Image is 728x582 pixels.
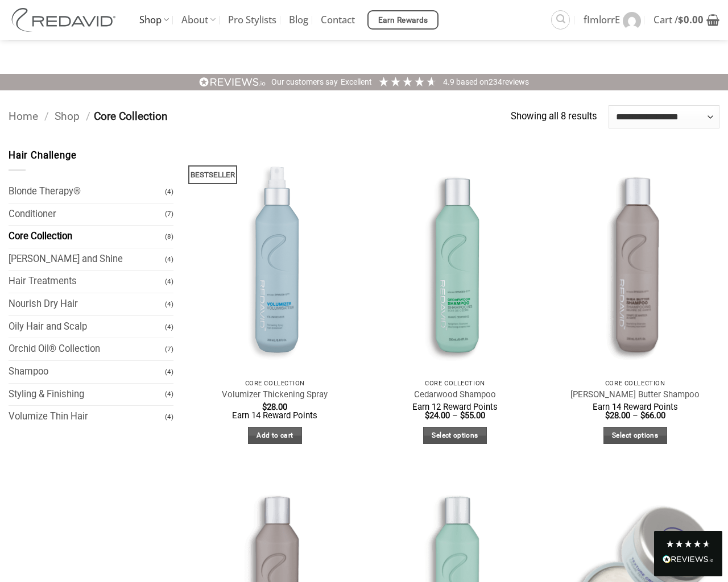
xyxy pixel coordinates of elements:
img: REVIEWS.io [663,555,714,563]
img: REDAVID Salon Products | United States [9,8,122,32]
span: Cart / [653,6,704,34]
span: $ [678,13,684,26]
div: Excellent [341,77,372,88]
span: (4) [165,317,173,337]
a: Hair Treatments [9,271,165,293]
a: Select options for “Shea Butter Shampoo” [603,427,667,444]
a: [PERSON_NAME] Butter Shampoo [570,389,700,400]
a: Oily Hair and Scalp [9,316,165,338]
bdi: 55.00 [460,410,485,421]
a: Conditioner [9,203,165,226]
bdi: 28.00 [605,410,630,421]
p: Core Collection [556,380,714,387]
span: – [632,410,638,421]
span: (4) [165,362,173,382]
span: $ [262,402,267,412]
span: Earn 12 Reward Points [412,402,498,412]
span: – [452,410,458,421]
img: REDAVID Shea Butter Shampoo [551,148,719,373]
span: Hair Challenge [9,150,77,161]
span: (7) [165,204,173,224]
div: Read All Reviews [654,531,722,576]
a: Select options for “Cedarwood Shampoo” [423,427,487,444]
a: Nourish Dry Hair [9,293,165,315]
span: Based on [456,77,489,86]
img: REVIEWS.io [199,77,266,88]
span: (8) [165,227,173,247]
bdi: 0.00 [678,13,704,26]
a: Search [551,10,570,29]
span: fImlorrE [584,6,620,34]
a: Home [9,110,38,123]
span: (4) [165,272,173,292]
span: $ [640,410,645,421]
span: $ [605,410,610,421]
span: (7) [165,339,173,359]
span: $ [425,410,429,421]
div: Read All Reviews [663,553,714,568]
bdi: 66.00 [640,410,665,421]
img: REDAVID Volumizer Thickening Spray - 1 1 [191,148,359,373]
nav: Breadcrumb [9,108,511,126]
p: Showing all 8 results [511,109,597,124]
a: Volumize Thin Hair [9,406,165,428]
select: Shop order [609,105,719,128]
a: Styling & Finishing [9,384,165,406]
div: 4.8 Stars [665,539,711,548]
bdi: 24.00 [425,410,450,421]
span: (4) [165,407,173,427]
span: (4) [165,294,173,314]
span: $ [460,410,465,421]
span: Earn Rewards [378,14,428,27]
a: [PERSON_NAME] and Shine [9,248,165,271]
a: Orchid Oil® Collection [9,338,165,360]
div: 4.91 Stars [378,76,437,88]
span: (4) [165,250,173,269]
span: Earn 14 Reward Points [593,402,678,412]
a: Core Collection [9,226,165,248]
a: Blonde Therapy® [9,181,165,203]
a: Shampoo [9,361,165,383]
bdi: 28.00 [262,402,287,412]
span: Earn 14 Reward Points [232,410,317,421]
div: Our customers say [271,77,338,88]
span: 4.9 [443,77,456,86]
a: Shop [55,110,80,123]
span: 234 [489,77,502,86]
span: / [44,110,49,123]
span: (4) [165,384,173,404]
span: / [86,110,90,123]
p: Core Collection [196,380,354,387]
span: reviews [502,77,529,86]
a: Volumizer Thickening Spray [222,389,328,400]
a: Add to cart: “Volumizer Thickening Spray” [248,427,302,444]
p: Core Collection [376,380,533,387]
img: REDAVID Cedarwood Shampoo - 1 [370,148,539,373]
a: Earn Rewards [367,10,439,30]
a: Cedarwood Shampoo [414,389,496,400]
span: (4) [165,182,173,202]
